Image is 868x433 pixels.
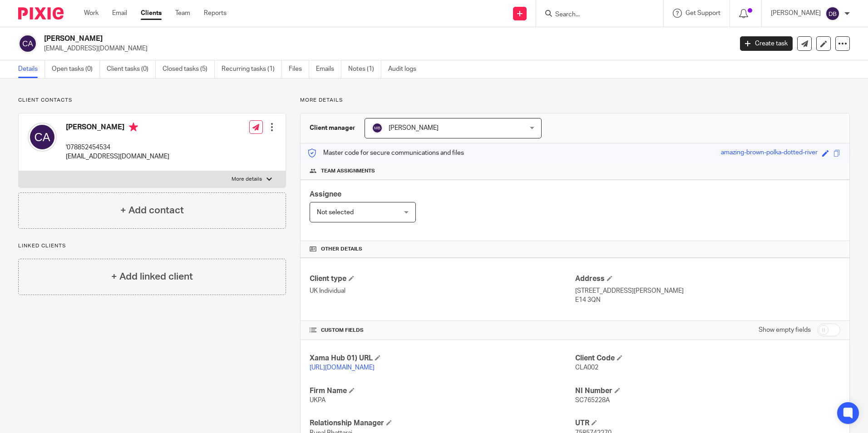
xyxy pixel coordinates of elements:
[18,97,286,104] p: Client contacts
[204,9,227,18] a: Reports
[222,60,282,78] a: Recurring tasks (1)
[129,123,138,132] i: Primary
[175,9,190,18] a: Team
[740,36,793,51] a: Create task
[310,274,575,284] h4: Client type
[317,209,354,216] span: Not selected
[66,123,169,134] h4: [PERSON_NAME]
[721,148,818,158] div: amazing-brown-polka-dotted-river
[307,148,464,157] p: Master code for secure communications and files
[44,34,590,44] h2: [PERSON_NAME]
[575,295,840,305] p: E14 3QN
[321,246,362,253] span: Other details
[575,418,840,428] h4: UTR
[28,123,57,152] img: svg%3E
[66,143,169,152] p: '078852454534
[759,325,811,335] label: Show empty fields
[310,397,325,403] span: UKPA
[18,242,286,250] p: Linked clients
[44,44,726,53] p: [EMAIL_ADDRESS][DOMAIN_NAME]
[300,97,850,104] p: More details
[388,60,423,78] a: Audit logs
[66,152,169,161] p: [EMAIL_ADDRESS][DOMAIN_NAME]
[310,327,575,334] h4: CUSTOM FIELDS
[321,167,375,175] span: Team assignments
[163,60,215,78] a: Closed tasks (5)
[575,397,610,403] span: SC765228A
[310,286,575,295] p: UK Individual
[575,386,840,396] h4: NI Number
[554,11,636,19] input: Search
[141,9,162,18] a: Clients
[686,10,720,16] span: Get Support
[84,9,99,18] a: Work
[310,191,341,198] span: Assignee
[389,125,439,131] span: [PERSON_NAME]
[310,418,575,428] h4: Relationship Manager
[232,176,262,183] p: More details
[575,354,840,363] h4: Client Code
[18,60,45,78] a: Details
[310,354,575,363] h4: Xama Hub 01) URL
[316,60,341,78] a: Emails
[825,6,840,21] img: svg%3E
[52,60,100,78] a: Open tasks (0)
[348,60,381,78] a: Notes (1)
[111,270,193,284] h4: + Add linked client
[18,34,37,53] img: svg%3E
[310,123,355,133] h3: Client manager
[18,7,64,20] img: Pixie
[289,60,309,78] a: Files
[120,203,184,217] h4: + Add contact
[310,364,375,371] a: [URL][DOMAIN_NAME]
[575,364,598,371] span: CLA002
[372,123,383,133] img: svg%3E
[112,9,127,18] a: Email
[107,60,156,78] a: Client tasks (0)
[310,386,575,396] h4: Firm Name
[575,286,840,295] p: [STREET_ADDRESS][PERSON_NAME]
[771,9,821,18] p: [PERSON_NAME]
[575,274,840,284] h4: Address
